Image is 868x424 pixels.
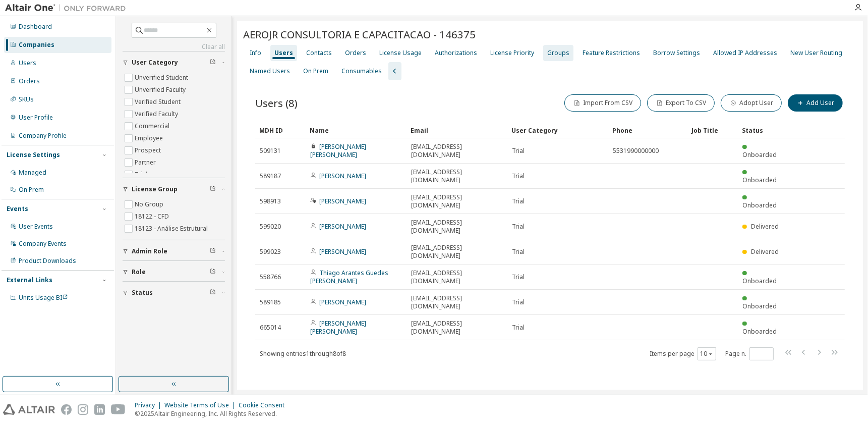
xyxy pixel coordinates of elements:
span: 558766 [260,273,281,281]
label: Unverified Faculty [135,84,188,96]
label: Employee [135,132,165,144]
div: Privacy [135,401,164,409]
div: Users [274,49,293,57]
div: User Events [19,223,53,231]
span: Trial [512,147,525,155]
div: Email [411,122,503,138]
div: User Profile [19,114,53,122]
div: Product Downloads [19,257,76,265]
label: Trial [135,169,149,181]
div: License Settings [7,151,60,159]
span: [EMAIL_ADDRESS][DOMAIN_NAME] [411,320,503,336]
div: Orders [345,49,366,57]
span: Onboarded [742,277,777,285]
span: Trial [512,298,525,306]
span: Page n. [725,347,774,360]
button: License Group [123,178,225,200]
span: 665014 [260,324,281,332]
a: Clear all [123,43,225,51]
span: Items per page [650,347,716,360]
div: Company Profile [19,132,67,140]
span: Showing entries 1 through 8 of 8 [260,349,346,358]
div: On Prem [19,186,44,194]
span: AEROJR CONSULTORIA E CAPACITACAO - 146375 [243,27,476,41]
a: [PERSON_NAME] [319,197,366,205]
img: youtube.svg [111,404,126,415]
img: altair_logo.svg [3,404,55,415]
div: Allowed IP Addresses [713,49,777,57]
span: [EMAIL_ADDRESS][DOMAIN_NAME] [411,143,503,159]
div: Info [250,49,261,57]
label: Commercial [135,120,171,132]
div: Dashboard [19,23,52,31]
span: 589187 [260,172,281,180]
a: [PERSON_NAME] [319,247,366,256]
label: Partner [135,156,158,169]
div: Status [742,122,784,138]
div: Users [19,59,36,67]
div: Borrow Settings [653,49,700,57]
span: Users (8) [255,96,298,110]
div: Companies [19,41,54,49]
div: Consumables [341,67,382,75]
span: Role [132,268,146,276]
span: Onboarded [742,176,777,184]
span: Clear filter [210,268,216,276]
a: [PERSON_NAME] [PERSON_NAME] [310,142,366,159]
label: Unverified Student [135,72,190,84]
span: 589185 [260,298,281,306]
div: License Usage [379,49,422,57]
div: Managed [19,169,46,177]
button: User Category [123,51,225,74]
span: Trial [512,273,525,281]
span: Onboarded [742,150,777,159]
label: Verified Faculty [135,108,180,120]
button: Role [123,261,225,283]
label: No Group [135,198,165,210]
div: Authorizations [435,49,477,57]
span: 509131 [260,147,281,155]
span: Trial [512,172,525,180]
label: Verified Student [135,96,183,108]
span: Trial [512,223,525,231]
div: External Links [7,276,52,284]
span: Delivered [751,247,779,256]
button: Import From CSV [564,94,641,112]
img: facebook.svg [61,404,72,415]
a: [PERSON_NAME] [PERSON_NAME] [310,319,366,336]
span: 598913 [260,197,281,205]
img: Altair One [5,3,131,13]
button: Admin Role [123,240,225,262]
span: Clear filter [210,185,216,193]
img: linkedin.svg [94,404,105,415]
span: Clear filter [210,247,216,255]
div: MDH ID [259,122,302,138]
span: Trial [512,324,525,332]
span: 5531990000000 [613,147,659,155]
img: instagram.svg [78,404,88,415]
span: Onboarded [742,327,777,336]
button: Adopt User [721,94,782,112]
span: User Category [132,59,178,67]
span: Units Usage BI [19,293,68,302]
span: 599020 [260,223,281,231]
span: 599023 [260,248,281,256]
div: Feature Restrictions [583,49,640,57]
span: Admin Role [132,247,167,255]
a: [PERSON_NAME] [319,172,366,180]
div: Contacts [306,49,332,57]
div: Groups [547,49,569,57]
button: 10 [700,350,714,358]
p: © 2025 Altair Engineering, Inc. All Rights Reserved. [135,409,291,418]
div: License Priority [490,49,534,57]
div: Job Title [691,122,734,138]
a: Thiago Arantes Guedes [PERSON_NAME] [310,269,388,285]
span: License Group [132,185,178,193]
label: 18123 - Análise Estrutural [135,223,210,235]
span: Clear filter [210,59,216,67]
a: [PERSON_NAME] [319,298,366,306]
div: Phone [612,122,683,138]
div: Company Events [19,240,67,248]
button: Export To CSV [647,94,715,112]
div: User Category [511,122,604,138]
